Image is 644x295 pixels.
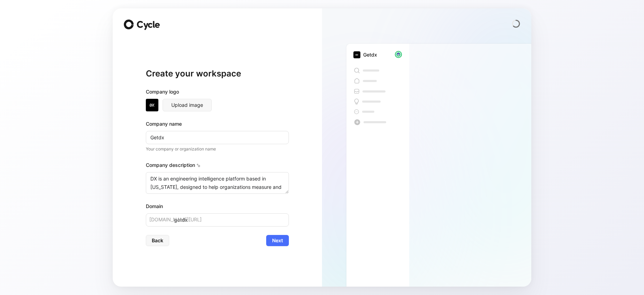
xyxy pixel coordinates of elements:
[363,51,377,59] div: Getdx
[163,99,212,111] button: Upload image
[146,99,158,111] img: getdx.com
[266,235,289,246] button: Next
[152,236,163,245] span: Back
[149,215,202,224] span: [DOMAIN_NAME][URL]
[171,101,203,109] span: Upload image
[146,131,289,144] input: Example
[146,68,289,79] h1: Create your workspace
[146,161,289,172] div: Company description
[353,51,360,58] img: getdx.com
[396,52,401,57] img: avatar
[272,236,283,245] span: Next
[146,235,169,246] button: Back
[146,120,289,128] div: Company name
[146,146,289,153] p: Your company or organization name
[146,202,289,211] div: Domain
[146,88,289,99] div: Company logo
